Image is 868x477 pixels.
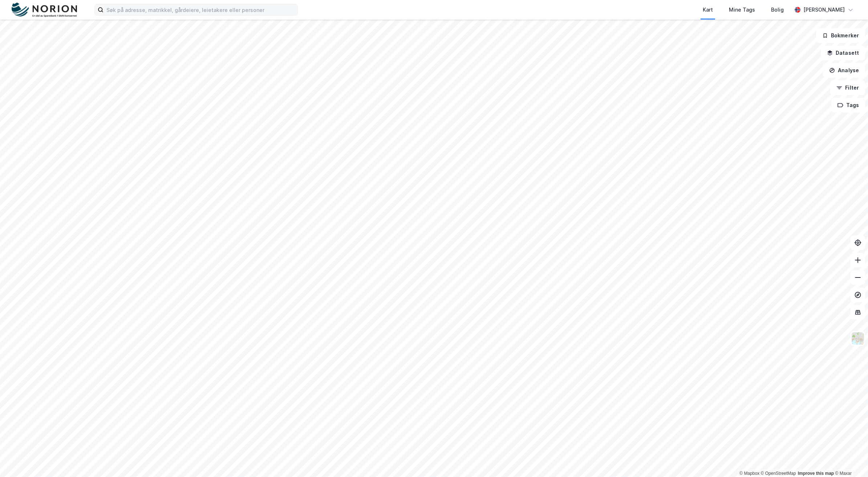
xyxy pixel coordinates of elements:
iframe: Chat Widget [832,442,868,477]
img: norion-logo.80e7a08dc31c2e691866.png [12,3,77,17]
div: Bolig [771,5,784,14]
input: Søk på adresse, matrikkel, gårdeiere, leietakere eller personer [104,4,297,15]
div: Kontrollprogram for chat [832,442,868,477]
div: Mine Tags [729,5,755,14]
div: Kart [703,5,713,14]
div: [PERSON_NAME] [803,5,845,14]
